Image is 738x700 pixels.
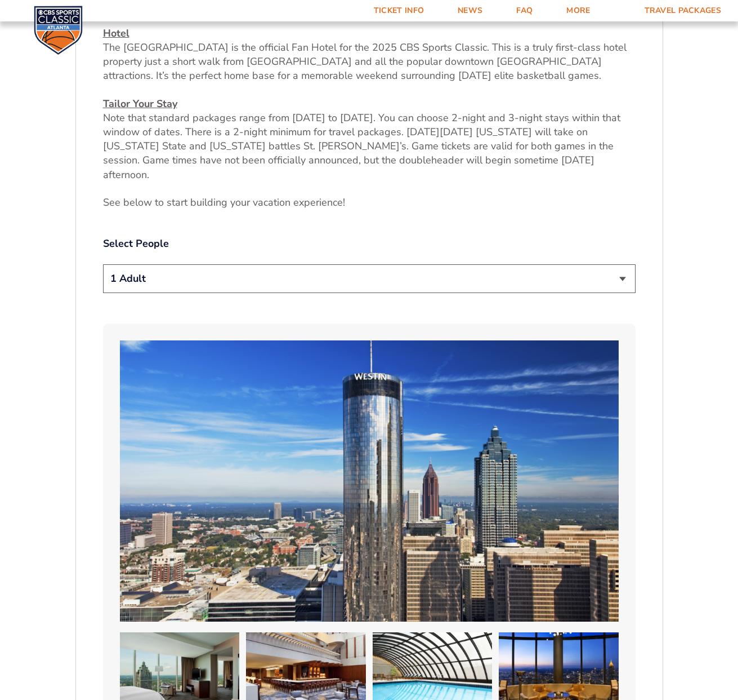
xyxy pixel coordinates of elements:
label: Select People [103,237,636,251]
p: See below to start building your vacation experience! [103,196,636,210]
p: Note that standard packages range from [DATE] to [DATE]. You can choose 2-night and 3-night stays... [103,97,636,182]
u: Hotel [103,26,129,40]
u: Tailor Your Stay [103,97,177,110]
img: CBS Sports Classic [34,6,83,55]
p: The [GEOGRAPHIC_DATA] is the official Fan Hotel for the 2025 CBS Sports Classic. This is a truly ... [103,26,636,83]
